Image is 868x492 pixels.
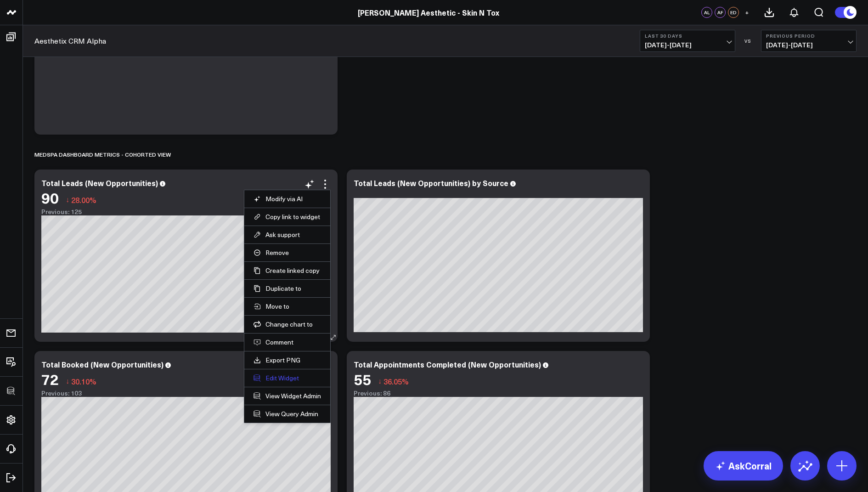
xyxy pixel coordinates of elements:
[704,451,783,481] a: AskCorral
[34,144,171,165] div: MEDSPA DASHBOARD METRICS - COHORTED VIEW
[645,41,730,49] span: [DATE] - [DATE]
[766,41,851,49] span: [DATE] - [DATE]
[254,266,321,275] button: Create linked copy
[715,7,726,18] div: AF
[640,30,735,52] button: Last 30 Days[DATE]-[DATE]
[66,375,69,387] span: ↓
[741,7,752,18] button: +
[358,7,499,17] a: [PERSON_NAME] Aesthetic - Skin N Tox
[254,195,321,203] button: Modify via AI
[254,284,321,293] button: Duplicate to
[383,376,409,386] span: 36.05%
[761,30,857,52] button: Previous Period[DATE]-[DATE]
[71,195,96,205] span: 28.00%
[354,390,643,397] div: Previous: 86
[41,390,331,397] div: Previous: 103
[354,359,541,369] div: Total Appointments Completed (New Opportunities)
[41,189,59,206] div: 90
[254,374,321,382] button: Edit Widget
[41,371,59,387] div: 72
[254,338,321,346] button: Comment
[71,376,96,386] span: 30.10%
[745,9,749,16] span: +
[254,231,321,239] button: Ask support
[41,178,158,188] div: Total Leads (New Opportunities)
[766,33,851,39] b: Previous Period
[645,33,730,39] b: Last 30 Days
[354,178,508,188] div: Total Leads (New Opportunities) by Source
[728,7,739,18] div: ED
[254,392,321,400] a: View Widget Admin
[254,410,321,418] a: View Query Admin
[354,371,371,387] div: 55
[378,375,382,387] span: ↓
[254,249,321,257] button: Remove
[41,208,331,215] div: Previous: 125
[701,7,712,18] div: AL
[66,194,69,206] span: ↓
[740,38,756,44] div: VS
[254,302,321,311] button: Move to
[34,36,106,46] a: Aesthetix CRM Alpha
[254,320,321,328] button: Change chart to
[254,356,321,364] a: Export PNG
[41,359,163,369] div: Total Booked (New Opportunities)
[254,213,321,221] button: Copy link to widget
